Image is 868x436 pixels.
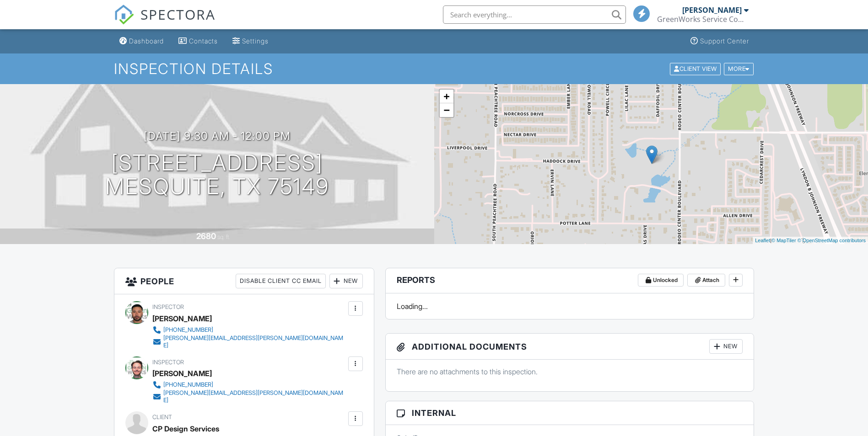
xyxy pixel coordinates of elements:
[443,5,626,24] input: Search everything...
[386,401,754,425] h3: Internal
[114,268,374,294] h3: People
[105,151,329,199] h1: [STREET_ADDRESS] Mesquite, TX 75149
[152,389,346,404] a: [PERSON_NAME][EMAIL_ADDRESS][PERSON_NAME][DOMAIN_NAME]
[152,335,346,349] a: [PERSON_NAME][EMAIL_ADDRESS][PERSON_NAME][DOMAIN_NAME]
[189,37,218,45] div: Contacts
[163,381,213,388] div: [PHONE_NUMBER]
[196,231,216,241] div: 2680
[771,238,796,243] a: © MapTiler
[152,312,212,325] div: [PERSON_NAME]
[700,37,749,45] div: Support Center
[163,335,346,349] div: [PERSON_NAME][EMAIL_ADDRESS][PERSON_NAME][DOMAIN_NAME]
[440,103,453,117] a: Zoom out
[724,63,754,75] div: More
[152,367,212,380] div: [PERSON_NAME]
[687,33,753,50] a: Support Center
[217,234,230,240] span: sq. ft.
[114,5,134,25] img: The Best Home Inspection Software - Spectora
[144,130,291,142] h3: [DATE] 9:30 am - 12:00 pm
[152,414,172,420] span: Client
[440,90,453,103] a: Zoom in
[670,63,721,75] div: Client View
[236,274,326,288] div: Disable Client CC Email
[140,5,216,24] span: SPECTORA
[229,33,272,50] a: Settings
[114,12,216,32] a: SPECTORA
[129,37,164,45] div: Dashboard
[152,303,184,310] span: Inspector
[152,380,346,389] a: [PHONE_NUMBER]
[329,274,363,288] div: New
[682,5,742,15] div: [PERSON_NAME]
[657,15,749,24] div: GreenWorks Service Company
[798,238,866,243] a: © OpenStreetMap contributors
[114,61,755,77] h1: Inspection Details
[152,359,184,366] span: Inspector
[386,334,754,360] h3: Additional Documents
[709,339,743,354] div: New
[116,33,167,50] a: Dashboard
[753,237,868,245] div: |
[755,238,770,243] a: Leaflet
[152,422,219,436] div: CP Design Services
[152,325,346,335] a: [PHONE_NUMBER]
[397,367,743,377] p: There are no attachments to this inspection.
[669,65,723,72] a: Client View
[242,37,269,45] div: Settings
[175,33,221,50] a: Contacts
[163,326,213,334] div: [PHONE_NUMBER]
[163,389,346,404] div: [PERSON_NAME][EMAIL_ADDRESS][PERSON_NAME][DOMAIN_NAME]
